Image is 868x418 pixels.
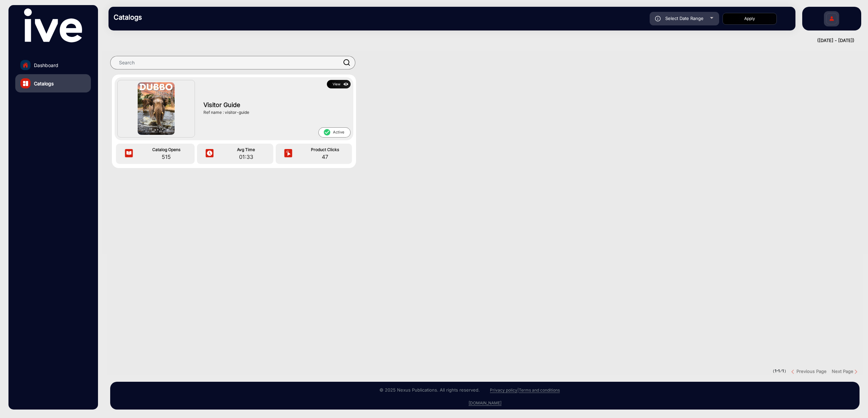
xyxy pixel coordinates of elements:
div: ([DATE] - [DATE]) [102,37,854,44]
img: vmg-logo [24,8,82,42]
span: Dashboard [34,62,58,69]
span: Select Date Range [665,16,704,21]
span: Product Clicks [299,147,351,153]
img: home [22,62,28,68]
pre: ( / ) [773,368,786,374]
img: icon [283,149,293,159]
a: Dashboard [15,56,91,74]
img: previous button [791,369,796,374]
img: icon [204,149,215,159]
span: Avg Time [220,147,272,153]
span: 515 [140,153,193,161]
img: Next button [853,369,859,374]
a: | [517,388,519,393]
img: icon [342,81,350,88]
a: Catalogs [15,74,91,92]
span: Active [318,127,351,138]
div: Ref name : visitor-guide [203,109,347,116]
a: [DOMAIN_NAME] [469,400,501,406]
img: icon [655,16,661,21]
a: Privacy policy [490,388,517,393]
strong: 1-1 [775,369,780,373]
span: 01:33 [220,153,272,161]
span: Catalogs [34,80,54,87]
img: Visitor Guide [138,82,175,134]
span: 47 [299,153,351,161]
button: Viewicon [327,80,351,88]
h3: Catalogs [114,13,209,21]
strong: 1 [782,369,784,373]
input: Search [110,56,355,69]
button: Apply [723,13,777,25]
strong: Previous Page [796,369,827,374]
mat-icon: check_circle [323,128,331,136]
img: icon [124,149,134,159]
span: Catalog Opens [140,147,193,153]
small: © 2025 Nexus Publications. All rights reserved. [379,387,480,393]
strong: Next Page [832,369,853,374]
a: Terms and conditions [519,388,560,393]
span: Visitor Guide [203,100,347,109]
img: Sign%20Up.svg [825,8,839,32]
img: catalog [23,81,28,86]
img: prodSearch.svg [343,59,350,66]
